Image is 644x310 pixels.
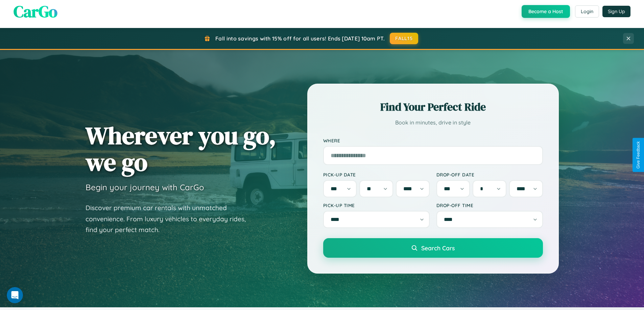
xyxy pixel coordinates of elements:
h3: Begin your journey with CarGo [86,182,204,192]
span: Search Cars [421,244,455,252]
button: Sign Up [602,6,630,17]
button: Login [575,5,599,18]
iframe: Intercom live chat [7,287,23,303]
p: Book in minutes, drive in style [323,118,543,128]
span: CarGo [14,0,57,23]
label: Drop-off Date [436,172,543,177]
div: Give Feedback [636,141,641,169]
p: Discover premium car rentals with unmatched convenience. From luxury vehicles to everyday rides, ... [86,202,255,235]
label: Pick-up Time [323,202,430,208]
button: Search Cars [323,238,543,258]
h2: Find Your Perfect Ride [323,100,543,114]
button: Become a Host [522,5,570,18]
button: FALL15 [390,33,418,44]
span: Fall into savings with 15% off for all users! Ends [DATE] 10am PT. [215,35,385,42]
h1: Wherever you go, we go [86,122,276,175]
label: Drop-off Time [436,202,543,208]
label: Where [323,138,543,143]
label: Pick-up Date [323,172,430,177]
